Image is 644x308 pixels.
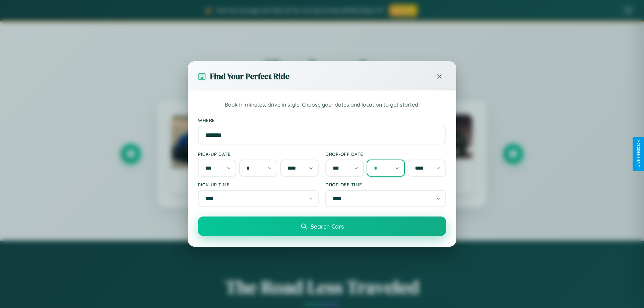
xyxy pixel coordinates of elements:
label: Pick-up Time [198,182,319,187]
label: Pick-up Date [198,151,319,157]
span: Search Cars [311,223,344,230]
h3: Find Your Perfect Ride [210,71,289,82]
label: Drop-off Date [325,151,446,157]
button: Search Cars [198,217,446,236]
label: Drop-off Time [325,182,446,187]
p: Book in minutes, drive in style. Choose your dates and location to get started. [198,101,446,109]
label: Where [198,117,446,123]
